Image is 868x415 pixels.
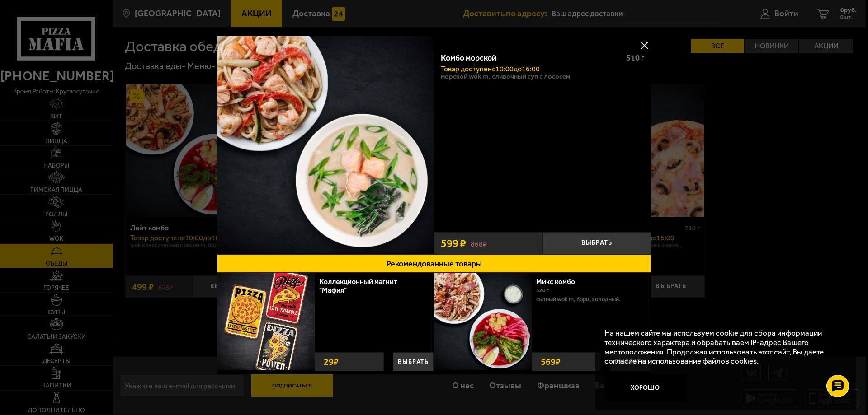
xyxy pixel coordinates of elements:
p: На нашем сайте мы используем cookie для сбора информации технического характера и обрабатываем IP... [604,328,841,366]
img: Комбо морской [217,36,434,253]
a: Коллекционный магнит "Мафия" [319,277,397,294]
span: c 10:00 до 16:00 [492,65,540,73]
p: Сытный Wok M, Борщ холодный. [536,295,644,304]
button: Хорошо [604,374,686,401]
span: Товар доступен [441,65,492,73]
span: 599 ₽ [441,238,466,249]
strong: 29 ₽ [321,353,341,371]
button: Выбрать [542,232,651,254]
strong: 569 ₽ [538,353,563,371]
span: 510 г [626,53,644,63]
button: Рекомендованные товары [217,254,651,273]
div: Комбо морской [441,53,618,63]
button: Выбрать [393,352,434,371]
p: Морской Wok M, Сливочный суп с лососем. [441,73,572,80]
a: Комбо морской [217,36,434,254]
span: 520 г [536,287,549,294]
a: Микс комбо [536,277,584,286]
s: 868 ₽ [471,238,487,248]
